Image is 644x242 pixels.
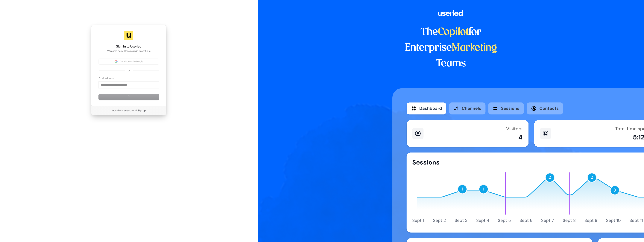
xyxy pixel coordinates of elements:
h1: The for Enterprise Teams [392,24,509,71]
a: Sign up [138,109,146,112]
span: Copilot [438,27,469,37]
span: Don’t have an account? [112,109,137,112]
img: Userled [124,31,133,40]
p: or [128,69,130,72]
h1: Sign in to Userled [99,44,159,49]
p: Welcome back! Please sign in to continue [99,49,159,53]
span: Marketing [452,43,497,53]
